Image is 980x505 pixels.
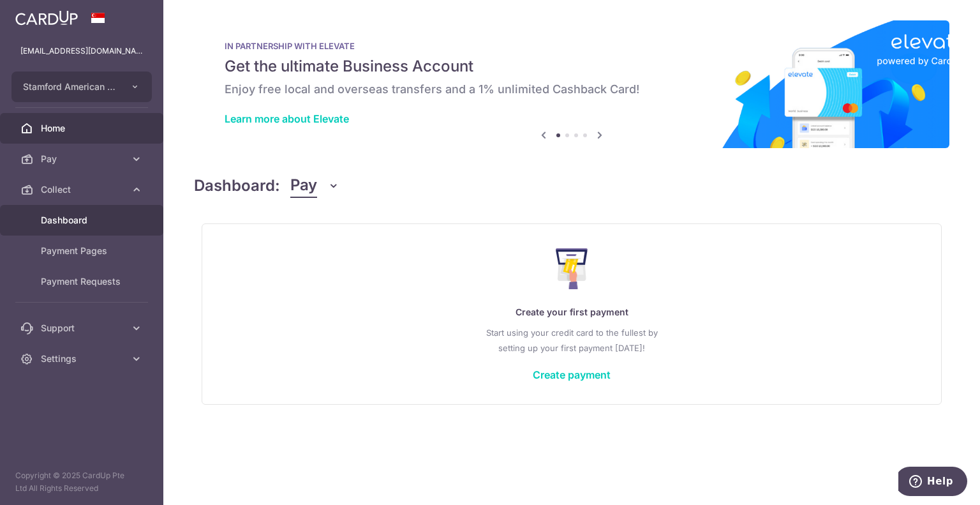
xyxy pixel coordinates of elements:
img: CardUp [15,10,78,26]
h5: Get the ultimate Business Account [225,56,919,77]
img: Renovation banner [194,20,949,148]
span: Pay [41,153,125,165]
span: Stamford American International School Pte Ltd [23,80,117,93]
p: IN PARTNERSHIP WITH ELEVATE [225,41,919,51]
img: Make Payment [556,248,588,289]
button: Stamford American International School Pte Ltd [11,72,152,102]
span: Dashboard [41,214,125,227]
span: Home [41,122,125,135]
iframe: Opens a widget where you can find more information [898,467,967,499]
a: Learn more about Elevate [225,112,349,125]
span: Payment Pages [41,245,125,257]
span: Support [41,322,125,335]
p: [EMAIL_ADDRESS][DOMAIN_NAME] [20,45,143,57]
p: Create your first payment [228,305,916,320]
span: Collect [41,183,125,196]
h6: Enjoy free local and overseas transfers and a 1% unlimited Cashback Card! [225,82,919,97]
span: Payment Requests [41,275,125,288]
h4: Dashboard: [194,174,280,197]
button: Pay [290,174,339,198]
a: Create payment [533,368,611,381]
span: Pay [290,174,317,198]
span: Settings [41,352,125,365]
p: Start using your credit card to the fullest by setting up your first payment [DATE]! [228,325,916,356]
